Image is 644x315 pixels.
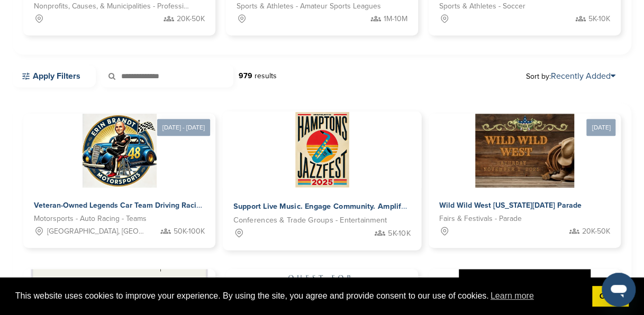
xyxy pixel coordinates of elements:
[384,13,407,25] span: 1M-10M
[489,288,536,304] a: learn more about cookies
[83,114,157,188] img: Sponsorpitch &
[157,119,210,136] div: [DATE] - [DATE]
[602,273,636,307] iframe: Button to launch messaging window
[475,114,574,188] img: Sponsorpitch &
[588,13,610,25] span: 5K-10K
[47,226,145,237] span: [GEOGRAPHIC_DATA], [GEOGRAPHIC_DATA]
[293,112,351,188] img: Sponsorpitch &
[592,286,629,307] a: dismiss cookie message
[439,213,522,225] span: Fairs & Festivals - Parade
[586,119,615,136] div: [DATE]
[177,13,205,25] span: 20K-50K
[233,215,387,227] span: Conferences & Trade Groups - Entertainment
[255,71,277,80] span: results
[23,97,215,248] a: [DATE] - [DATE] Sponsorpitch & Veteran-Owned Legends Car Team Driving Racing Excellence and Commu...
[439,201,582,210] span: Wild Wild West [US_STATE][DATE] Parade
[551,71,615,81] a: Recently Added
[34,213,147,225] span: Motorsports - Auto Racing - Teams
[239,71,252,80] strong: 979
[223,112,422,251] a: Sponsorpitch & Support Live Music. Engage Community. Amplify Your Brand Conferences & Trade Group...
[15,288,584,304] span: This website uses cookies to improve your experience. By using the site, you agree and provide co...
[237,1,381,12] span: Sports & Athletes - Amateur Sports Leagues
[526,72,615,80] span: Sort by:
[233,202,446,211] span: Support Live Music. Engage Community. Amplify Your Brand
[13,65,96,87] a: Apply Filters
[174,226,205,237] span: 50K-100K
[34,201,467,210] span: Veteran-Owned Legends Car Team Driving Racing Excellence and Community Impact Across [GEOGRAPHIC_...
[388,227,410,239] span: 5K-10K
[582,226,610,237] span: 20K-50K
[34,1,189,12] span: Nonprofits, Causes, & Municipalities - Professional Development
[439,1,525,12] span: Sports & Athletes - Soccer
[429,97,621,248] a: [DATE] Sponsorpitch & Wild Wild West [US_STATE][DATE] Parade Fairs & Festivals - Parade 20K-50K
